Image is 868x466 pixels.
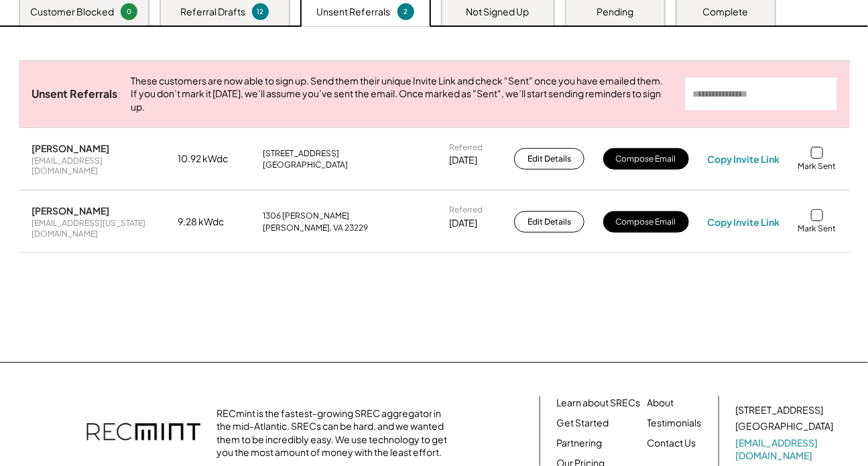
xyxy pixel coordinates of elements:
div: Customer Blocked [30,5,114,19]
div: 1306 [PERSON_NAME] [263,211,349,221]
div: [EMAIL_ADDRESS][DOMAIN_NAME] [32,156,160,176]
div: These customers are now able to sign up. Send them their unique Invite Link and check "Sent" once... [131,74,672,114]
div: Referred [449,142,483,153]
a: Testimonials [647,416,702,430]
div: Mark Sent [798,161,836,172]
a: Partnering [557,436,603,450]
div: 2 [399,7,412,17]
div: RECmint is the fastest-growing SREC aggregator in the mid-Atlantic. SRECs can be hard, and we wan... [217,407,455,459]
button: Edit Details [514,211,584,233]
div: Not Signed Up [467,5,530,19]
a: Get Started [557,416,609,430]
div: 9.28 kWdc [178,215,245,229]
div: [GEOGRAPHIC_DATA] [263,160,348,170]
div: [PERSON_NAME] [32,205,110,217]
div: Unsent Referrals [32,87,118,101]
div: Copy Invite Link [707,216,780,228]
div: 12 [254,7,267,17]
div: Mark Sent [798,223,836,234]
a: About [647,396,674,410]
div: 10.92 kWdc [178,152,245,166]
a: Learn about SRECs [557,396,641,410]
div: Unsent Referrals [317,5,391,19]
div: Referred [449,205,483,215]
div: [STREET_ADDRESS] [263,148,339,159]
div: Complete [703,5,749,19]
div: [EMAIL_ADDRESS][US_STATE][DOMAIN_NAME] [32,218,160,239]
a: [EMAIL_ADDRESS][DOMAIN_NAME] [736,436,836,463]
div: [GEOGRAPHIC_DATA] [736,420,834,433]
div: [STREET_ADDRESS] [736,404,824,417]
div: Referral Drafts [180,5,245,19]
button: Edit Details [514,148,584,170]
button: Compose Email [603,148,689,170]
div: [DATE] [449,217,477,230]
div: Pending [597,5,633,19]
a: Contact Us [647,436,696,450]
div: [PERSON_NAME] [32,142,110,154]
div: [DATE] [449,154,477,167]
div: [PERSON_NAME], VA 23229 [263,223,368,233]
button: Compose Email [603,211,689,233]
img: recmint-logotype%403x.png [86,410,200,457]
div: 0 [123,7,135,17]
div: Copy Invite Link [707,153,780,165]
